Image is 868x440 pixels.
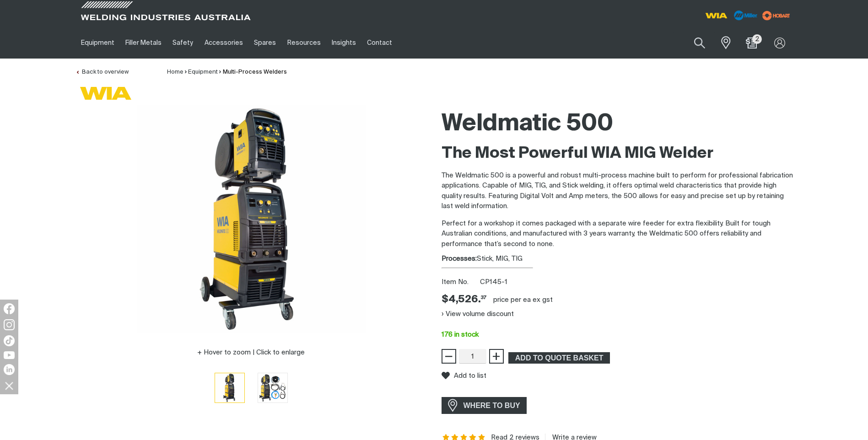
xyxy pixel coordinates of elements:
[481,295,486,300] sup: 37
[684,32,715,54] button: Search products
[458,398,526,413] span: WHERE TO BUY
[442,331,479,338] span: 176 in stock
[4,303,15,314] img: Facebook
[215,373,245,403] button: Go to slide 1
[223,69,287,75] a: Multi-Process Welders
[4,351,15,359] img: YouTube
[188,69,218,75] a: Equipment
[442,397,527,414] a: WHERE TO BUY
[493,295,531,305] div: price per EA
[167,68,287,77] nav: Breadcrumb
[760,9,793,22] img: miller
[673,32,715,54] input: Product name or item number...
[442,306,514,321] button: View volume discount
[248,27,281,59] a: Spares
[361,27,398,59] a: Contact
[442,293,486,306] span: $4,526.
[508,352,610,364] button: Add Weldmatic 500 to the shopping cart
[492,349,501,364] span: +
[454,372,486,380] span: Add to list
[215,373,244,402] img: Weldmatic 500
[75,69,129,75] a: Back to overview of Multi-Process Welders
[1,378,17,393] img: hide socials
[137,105,366,333] img: Weldmatic 500
[258,373,287,402] img: Weldmatic 500
[326,27,361,59] a: Insights
[533,295,553,305] div: ex gst
[120,27,167,59] a: Filler Metals
[480,279,507,285] span: CP145-1
[442,293,486,306] div: Price
[442,109,793,139] h1: Weldmatic 500
[442,371,486,380] button: Add to list
[75,27,120,59] a: Equipment
[4,335,15,346] img: TikTok
[442,255,477,262] strong: Processes:
[444,349,453,364] span: −
[75,27,614,59] nav: Main
[258,373,288,403] button: Go to slide 2
[442,254,793,264] div: Stick, MIG, TIG
[509,352,609,364] span: ADD TO QUOTE BASKET
[167,69,183,75] a: Home
[281,27,326,59] a: Resources
[442,171,793,212] p: The Weldmatic 500 is a powerful and robust multi-process machine built to perform for professiona...
[199,27,248,59] a: Accessories
[442,219,793,250] p: Perfect for a workshop it comes packaged with a separate wire feeder for extra flexibility. Built...
[4,364,15,375] img: LinkedIn
[442,277,479,288] span: Item No.
[167,27,199,59] a: Safety
[442,144,793,164] h2: The Most Powerful WIA MIG Welder
[4,319,15,330] img: Instagram
[192,347,310,358] button: Hover to zoom | Click to enlarge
